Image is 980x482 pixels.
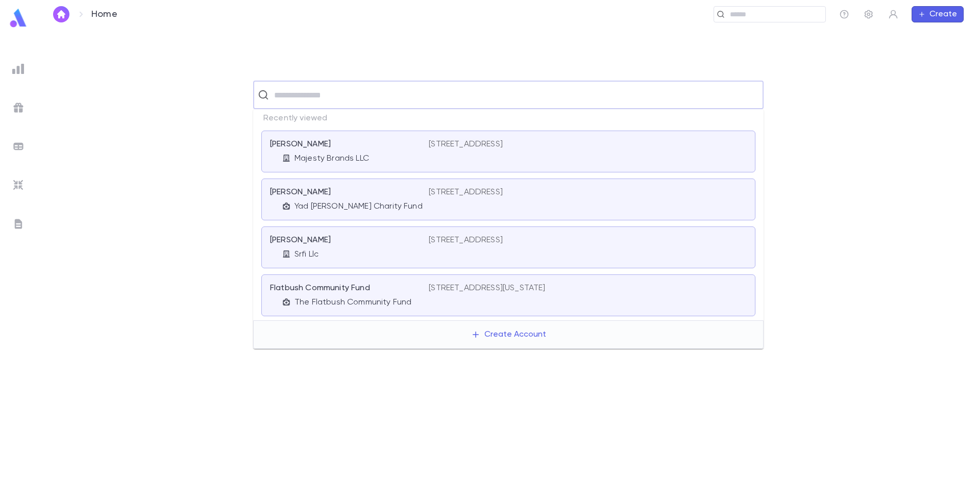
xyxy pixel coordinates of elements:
p: Recently viewed [253,109,764,128]
button: Create Account [463,325,554,344]
img: reports_grey.c525e4749d1bce6a11f5fe2a8de1b229.svg [12,63,24,75]
p: [PERSON_NAME] [270,139,331,149]
p: Home [91,9,117,20]
img: batches_grey.339ca447c9d9533ef1741baa751efc33.svg [12,140,24,153]
p: Yad [PERSON_NAME] Charity Fund [295,201,423,212]
p: [STREET_ADDRESS] [429,187,503,197]
img: home_white.a664292cf8c1dea59945f0da9f25487c.svg [55,10,67,18]
p: [STREET_ADDRESS] [429,235,503,245]
img: letters_grey.7941b92b52307dd3b8a917253454ce1c.svg [12,218,24,230]
img: imports_grey.530a8a0e642e233f2baf0ef88e8c9fcb.svg [12,179,24,191]
p: The Flatbush Community Fund [295,297,411,308]
p: [STREET_ADDRESS][US_STATE] [429,283,545,293]
p: Flatbush Community Fund [270,283,370,293]
p: [STREET_ADDRESS] [429,139,503,149]
p: [PERSON_NAME] [270,235,331,245]
p: Srfi Llc [295,249,318,260]
button: Create [912,6,964,22]
p: Majesty Brands LLC [295,154,369,164]
img: campaigns_grey.99e729a5f7ee94e3726e6486bddda8f1.svg [12,102,24,114]
img: logo [8,8,29,28]
p: [PERSON_NAME] [270,187,331,197]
